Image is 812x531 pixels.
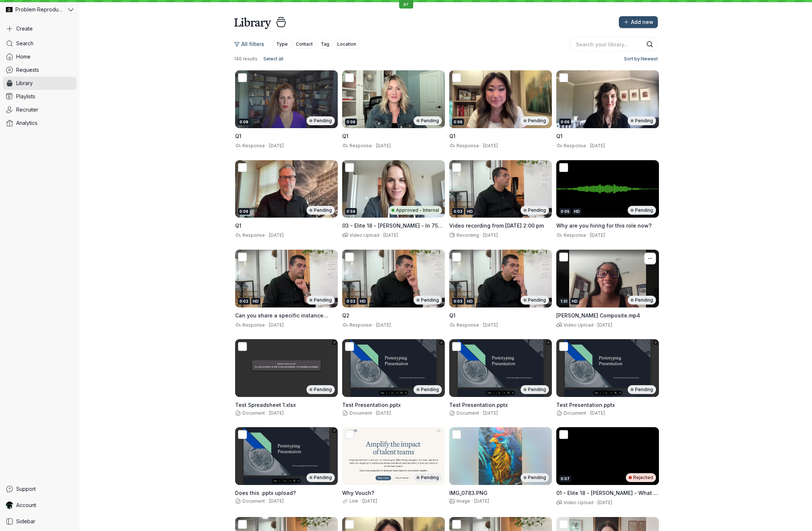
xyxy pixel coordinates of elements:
span: Tag [321,41,329,48]
span: Video Upload [348,232,379,238]
span: · [593,322,598,328]
span: Create [16,25,33,32]
span: · [479,322,483,328]
span: [DATE] [598,322,612,328]
span: [DATE] [598,500,612,505]
div: Pending [521,385,549,394]
div: 0:06 [452,119,464,125]
span: Image [449,498,470,504]
span: 03 - Elite 18 - [PERSON_NAME] - In 75 secs or less, why do you feel your team and company deserve... [342,222,445,258]
div: Pending [306,116,335,125]
div: 0:05 [559,208,571,215]
div: 0:06 [559,119,571,125]
span: Test Presentation.pptx [342,402,401,408]
span: Q1 [235,133,241,139]
span: 01 - Elite 18 - [PERSON_NAME] - What is your name, title, and company-.mp4 [556,490,658,503]
span: Q2 [342,312,350,319]
img: Problem Reproductions avatar [6,6,13,13]
span: [DATE] [376,143,391,148]
div: 0:03 [345,298,357,305]
span: Home [16,53,31,60]
span: Contact [296,41,313,48]
span: Search [16,40,33,47]
div: Pending [414,473,442,482]
div: HD [570,298,579,305]
span: Type [276,41,288,48]
div: Pending [628,116,656,125]
span: · [265,410,269,416]
div: Pending [306,206,335,215]
span: Playlists [16,93,35,100]
button: Sort by:Newest [621,54,658,63]
a: Support [3,482,77,496]
span: Response [241,143,265,148]
span: · [372,143,376,149]
span: [DATE] [269,498,284,504]
span: · [586,410,590,416]
div: HD [465,298,474,305]
span: Q1 [342,133,348,139]
div: Pending [414,116,442,125]
div: HD [251,298,260,305]
button: Search [646,41,653,48]
a: Recruiter [3,103,77,116]
div: Problem Reproductions [3,3,67,16]
span: [DATE] [376,322,391,328]
span: [DATE] [590,143,605,148]
span: Sidebar [16,518,35,525]
a: Shez Katrak avatarAccount [3,499,77,512]
span: Response [562,143,586,148]
span: [DATE] [590,410,605,416]
span: Link [342,498,358,504]
div: Pending [521,296,549,305]
span: [PERSON_NAME] Composite.mp4 [556,312,640,319]
div: Pending [521,206,549,215]
span: Recording [455,232,479,238]
span: Library [16,80,33,87]
h3: 03 - Elite 18 - Sara Varni - In 75 secs or less, why do you feel your team and company deserves t... [342,222,445,229]
span: · [470,498,474,504]
span: Why are you hiring for this role now? [556,222,652,229]
div: 0:02 [238,298,250,305]
span: Video recording from [DATE] 2:00 pm [449,222,544,229]
button: Type [273,40,291,49]
span: IMG_0783.PNG [449,490,487,496]
span: · [479,232,483,238]
h3: Can you share a specific instance where our benefits positively impacted your work-life balance o... [235,312,338,319]
span: All filters [241,41,264,48]
span: Why Vouch? [342,490,374,496]
a: Playlists [3,90,77,103]
button: All filters [234,38,269,50]
span: Document [449,410,479,416]
a: Analytics [3,116,77,130]
span: Account [16,502,36,509]
button: Location [334,40,359,49]
span: · [479,410,483,416]
div: HD [465,208,474,215]
span: Video Upload [562,500,593,505]
div: Rejected [626,473,656,482]
div: HD [358,298,367,305]
span: Problem Reproductions [15,6,63,13]
span: Document [235,410,265,416]
span: Support [16,485,36,493]
span: [DATE] [483,143,498,148]
span: Can you share a specific instance where our benefits positively impacted your work-life balance o... [235,312,336,341]
div: 0:03 [452,208,464,215]
span: Analytics [16,119,38,127]
button: Create [3,22,77,35]
a: Search [3,37,77,50]
a: Home [3,50,77,63]
div: Pending [521,473,549,482]
span: Q1 [449,312,455,319]
span: · [479,143,483,149]
a: Sidebar [3,515,77,528]
span: Document [556,410,586,416]
span: · [372,410,376,416]
button: Select all [260,54,286,63]
span: [DATE] [590,232,605,238]
span: Location [337,41,356,48]
div: 0:07 [559,475,571,482]
span: Add new [631,18,653,26]
div: Approved - Internal [389,206,442,215]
